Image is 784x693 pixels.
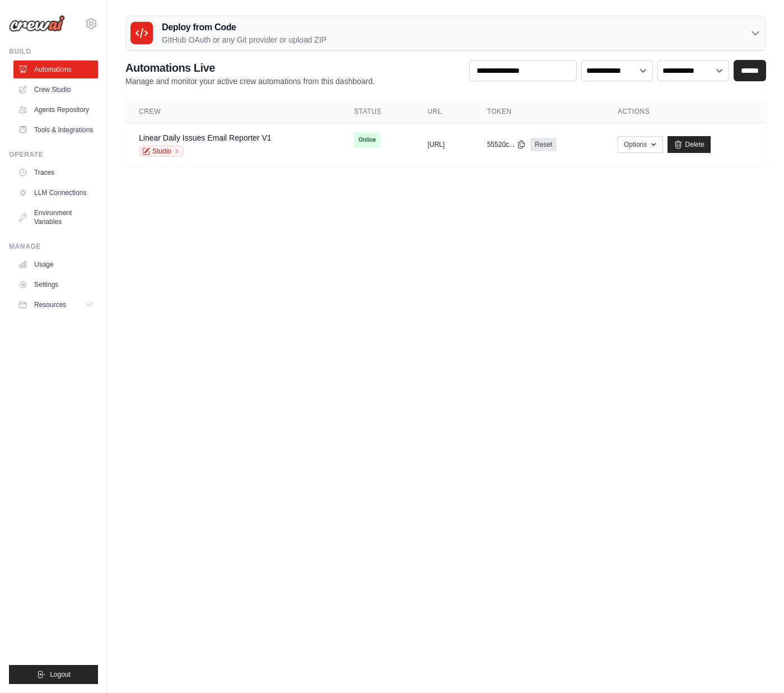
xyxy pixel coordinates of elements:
[13,164,98,182] a: Traces
[162,21,326,34] h3: Deploy from Code
[604,100,766,123] th: Actions
[13,255,98,273] a: Usage
[13,296,98,314] button: Resources
[139,133,272,142] a: Linear Daily Issues Email Reporter V1
[9,242,98,251] div: Manage
[50,670,71,679] span: Logout
[13,81,98,99] a: Crew Studio
[125,76,375,87] p: Manage and monitor your active crew automations from this dashboard.
[668,136,711,153] a: Delete
[139,146,184,157] a: Studio
[354,132,380,148] span: Online
[530,138,557,151] a: Reset
[414,100,473,123] th: URL
[9,665,98,684] button: Logout
[13,61,98,78] a: Automations
[13,276,98,294] a: Settings
[618,136,663,153] button: Options
[9,47,98,56] div: Build
[13,101,98,119] a: Agents Repository
[13,184,98,202] a: LLM Connections
[474,100,604,123] th: Token
[340,100,414,123] th: Status
[162,34,326,45] p: GitHub OAuth or any Git provider or upload ZIP
[34,300,66,309] span: Resources
[125,100,340,123] th: Crew
[487,140,526,149] button: 55520c...
[125,60,375,76] h2: Automations Live
[13,204,98,231] a: Environment Variables
[9,150,98,159] div: Operate
[9,15,65,32] img: Logo
[13,121,98,139] a: Tools & Integrations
